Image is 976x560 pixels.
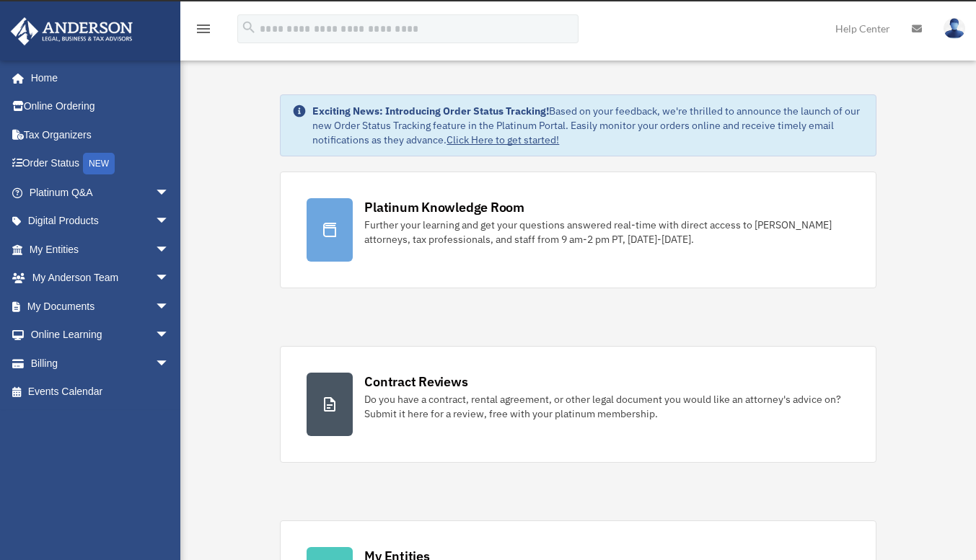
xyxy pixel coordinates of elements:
[364,198,524,216] div: Platinum Knowledge Room
[155,178,184,208] span: arrow_drop_down
[10,292,191,321] a: My Documentsarrow_drop_down
[155,321,184,350] span: arrow_drop_down
[155,235,184,265] span: arrow_drop_down
[155,349,184,378] span: arrow_drop_down
[155,292,184,321] span: arrow_drop_down
[364,373,467,391] div: Contract Reviews
[195,20,212,37] i: menu
[10,321,191,350] a: Online Learningarrow_drop_down
[241,19,257,35] i: search
[83,153,115,174] div: NEW
[10,120,191,149] a: Tax Organizers
[155,207,184,236] span: arrow_drop_down
[10,349,191,378] a: Billingarrow_drop_down
[10,149,191,179] a: Order StatusNEW
[280,346,876,463] a: Contract Reviews Do you have a contract, rental agreement, or other legal document you would like...
[944,18,965,39] img: User Pic
[364,392,849,421] div: Do you have a contract, rental agreement, or other legal document you would like an attorney's ad...
[6,17,137,45] img: Anderson Advisors Platinum Portal
[155,264,184,293] span: arrow_drop_down
[10,92,191,121] a: Online Ordering
[10,178,191,207] a: Platinum Q&Aarrow_drop_down
[10,235,191,264] a: My Entitiesarrow_drop_down
[10,63,184,92] a: Home
[312,104,863,147] div: Based on your feedback, we're thrilled to announce the launch of our new Order Status Tracking fe...
[447,133,559,146] a: Click Here to get started!
[10,207,191,236] a: Digital Productsarrow_drop_down
[364,218,849,246] div: Further your learning and get your questions answered real-time with direct access to [PERSON_NAM...
[280,172,876,288] a: Platinum Knowledge Room Further your learning and get your questions answered real-time with dire...
[10,264,191,293] a: My Anderson Teamarrow_drop_down
[10,378,191,406] a: Events Calendar
[312,105,549,117] strong: Exciting News: Introducing Order Status Tracking!
[195,25,212,37] a: menu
